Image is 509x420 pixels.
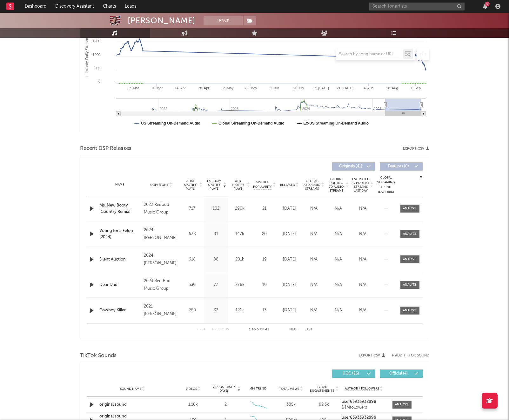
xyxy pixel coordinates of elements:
[352,177,370,193] span: Estimated % Playlist Streams Last Day
[352,206,373,212] div: N/A
[242,326,277,334] div: 1 5 41
[303,121,369,125] text: Ex-US Streaming On-Demand Audio
[279,256,300,263] div: [DATE]
[260,328,264,331] span: of
[364,86,373,90] text: 4. Aug
[230,231,250,237] div: 147k
[99,307,141,314] a: Cowboy Killer
[141,121,200,125] text: US Streaming On-Demand Audio
[485,2,490,6] div: 9
[352,282,373,288] div: N/A
[377,175,396,194] div: Global Streaming Trend (Last 60D)
[337,86,353,90] text: 21. [DATE]
[230,179,246,191] span: ATD Spotify Plays
[197,328,206,331] button: First
[305,328,313,331] button: Last
[212,328,229,331] button: Previous
[336,165,365,168] span: Originals ( 41 )
[309,385,335,393] span: Total Engagements
[279,206,300,212] div: [DATE]
[80,5,429,132] svg: Luminate Daily Consumption
[99,228,141,240] a: Voting for a Felon (2024)
[303,307,325,314] div: N/A
[352,307,373,314] div: N/A
[218,121,284,125] text: Global Streaming On-Demand Audio
[303,231,325,237] div: N/A
[252,328,256,331] span: to
[332,162,375,171] button: Originals(41)
[85,36,89,77] text: Luminate Daily Streams
[99,202,141,215] a: Ms. New Booty (Country Remix)
[253,180,272,189] span: Spotify Popularity
[99,413,166,420] a: original sound
[332,369,375,378] button: UGC(26)
[144,201,178,216] div: 2022 Redbud Music Group
[276,402,306,408] div: 385k
[369,3,465,10] input: Search for artists
[211,385,237,393] span: Videos (last 7 days)
[99,182,141,187] div: Name
[198,86,209,90] text: 28. Apr
[342,400,386,404] a: user63933932898
[99,256,141,263] div: Silent Auction
[279,307,300,314] div: [DATE]
[309,402,338,408] div: 82.3k
[244,386,273,391] div: 6M Trend
[279,387,299,391] span: Total Views
[385,354,429,357] button: + Add TikTok Sound
[186,387,197,391] span: Videos
[206,256,226,263] div: 88
[80,145,131,152] span: Recent DSP Releases
[230,282,250,288] div: 276k
[342,400,376,404] strong: user63933932898
[182,231,203,237] div: 638
[150,183,169,187] span: Copyright
[80,352,117,360] span: TikTok Sounds
[303,179,321,191] span: Global ATD Audio Streams
[342,405,386,410] div: 1.1M followers
[483,4,487,9] button: 9
[328,177,345,193] span: Global Rolling 7D Audio Streams
[206,282,226,288] div: 77
[230,206,250,212] div: 290k
[253,206,276,212] div: 21
[253,231,276,237] div: 20
[342,416,386,420] a: user63933932898
[253,256,276,263] div: 19
[352,231,373,237] div: N/A
[224,402,227,408] div: 2
[386,86,398,90] text: 18. Aug
[380,162,423,171] button: Features(0)
[99,402,166,408] a: original sound
[144,277,178,293] div: 2023 Red Bud Music Group
[384,372,413,376] span: Official ( 4 )
[174,86,185,90] text: 14. Apr
[380,369,423,378] button: Official(4)
[253,282,276,288] div: 19
[328,282,349,288] div: N/A
[303,282,325,288] div: N/A
[328,307,349,314] div: N/A
[244,86,257,90] text: 26. May
[280,183,295,187] span: Released
[359,354,385,357] button: Export CSV
[127,86,139,90] text: 17. Mar
[206,179,223,191] span: Last Day Spotify Plays
[289,328,298,331] button: Next
[206,307,226,314] div: 37
[230,307,250,314] div: 121k
[352,256,373,263] div: N/A
[279,231,300,237] div: [DATE]
[411,86,421,90] text: 1. Sep
[99,282,141,288] a: Dear Dad
[253,307,276,314] div: 13
[182,282,203,288] div: 539
[303,256,325,263] div: N/A
[151,86,163,90] text: 31. Mar
[292,86,304,90] text: 23. Jun
[403,147,429,151] button: Export CSV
